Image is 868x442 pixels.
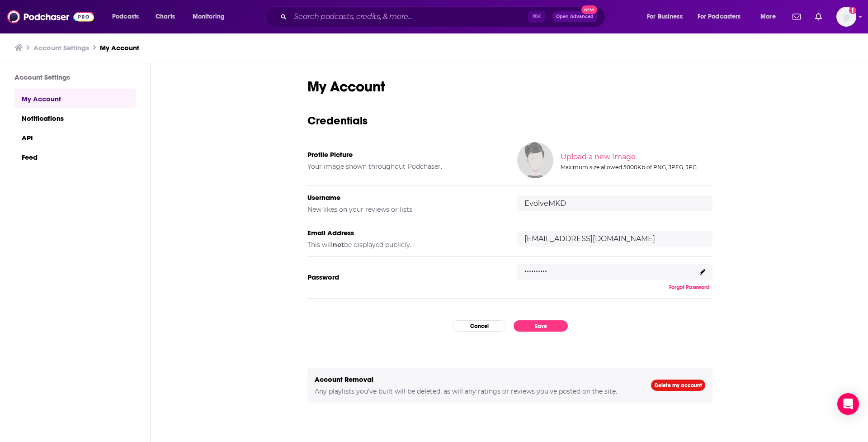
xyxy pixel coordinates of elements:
span: For Podcasters [698,10,741,23]
button: open menu [106,10,151,24]
h1: My Account [307,78,712,95]
button: open menu [186,10,236,24]
span: Monitoring [193,10,225,23]
a: Notifications [14,108,136,128]
button: open menu [754,10,787,24]
h5: Account Removal [315,375,637,384]
span: Podcasts [112,10,139,23]
a: Show notifications dropdown [789,9,804,24]
h5: Profile Picture [307,150,503,159]
h3: Account Settings [14,73,136,81]
h5: Your image shown throughout Podchaser. [307,162,503,171]
a: Feed [14,147,136,166]
h5: Any playlists you've built will be deleted, as will any ratings or reviews you've posted on the s... [315,387,637,395]
button: Open AdvancedNew [552,11,598,22]
img: Your profile image [517,142,553,178]
svg: Add a profile image [849,7,856,14]
a: Account Settings [33,43,89,52]
h3: Credentials [307,114,712,128]
div: Maximum size allowed 5000Kb of PNG, JPEG, JPG [561,164,711,171]
span: Open Advanced [556,14,594,19]
h5: Username [307,193,503,202]
span: Charts [156,10,175,23]
span: New [581,5,598,14]
input: Search podcasts, credits, & more... [290,10,528,24]
a: Show notifications dropdown [811,9,826,24]
p: .......... [524,261,547,275]
button: Forgot Password [666,284,712,291]
span: ⌘ K [528,11,545,23]
input: email [517,231,712,247]
h5: Password [307,273,503,281]
div: Open Intercom Messenger [837,393,859,415]
button: open menu [692,10,754,24]
span: For Business [647,10,683,23]
button: Cancel [452,320,506,332]
img: User Profile [836,7,856,27]
h5: New likes on your reviews or lists [307,205,503,214]
div: Search podcasts, credits, & more... [274,6,614,27]
b: not [333,241,344,249]
span: Logged in as EvolveMKD [836,7,856,27]
button: Show profile menu [836,7,856,27]
a: Delete my account [651,380,705,391]
button: Save [514,320,568,332]
h5: Email Address [307,228,503,237]
img: Podchaser - Follow, Share and Rate Podcasts [7,8,94,25]
a: Charts [150,10,180,24]
button: open menu [641,10,694,24]
h5: This will be displayed publicly. [307,241,503,249]
input: username [517,195,712,211]
a: My Account [100,43,139,52]
span: More [760,10,776,23]
a: API [14,128,136,147]
a: My Account [14,89,136,108]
